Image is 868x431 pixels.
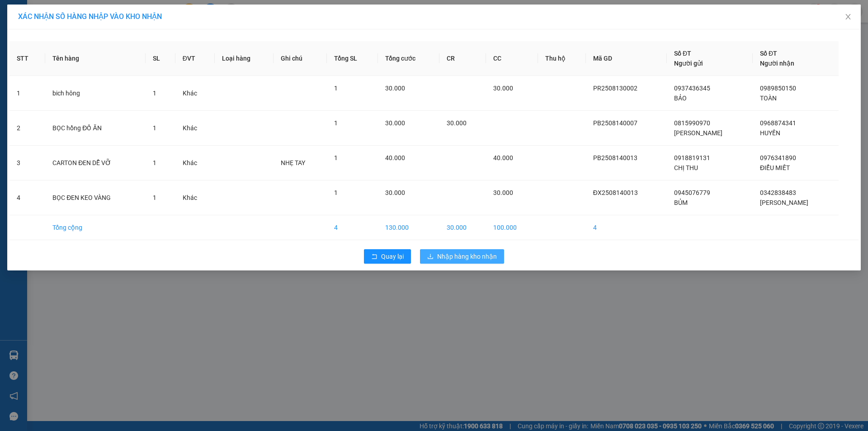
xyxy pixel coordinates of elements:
span: 40.000 [385,154,405,161]
span: 1 [153,194,156,201]
td: 3 [9,146,45,180]
span: 40.000 [493,154,513,161]
td: BỌC hồng ĐỒ ĂN [45,111,146,146]
span: 1 [334,189,338,196]
th: SL [146,41,175,76]
td: Khác [175,180,215,215]
th: ĐVT [175,41,215,76]
span: 30.000 [493,85,513,92]
td: Khác [175,76,215,111]
td: 30.000 [439,215,486,240]
td: 2 [9,111,45,146]
span: 0342838483 [760,189,796,196]
span: 0976341890 [760,154,796,161]
th: Ghi chú [274,41,327,76]
span: HUYỀN [760,129,780,137]
td: Khác [175,146,215,180]
td: 100.000 [486,215,538,240]
span: Quay lại [381,251,404,261]
td: 1 [9,76,45,111]
th: CC [486,41,538,76]
td: bich hông [45,76,146,111]
span: 30.000 [447,119,467,127]
span: 1 [334,85,338,92]
td: Khác [175,111,215,146]
span: PR2508130002 [593,85,637,92]
td: BỌC ĐEN KEO VÀNG [45,180,146,215]
th: Mã GD [586,41,667,76]
span: [PERSON_NAME] [674,129,722,137]
span: PB2508140013 [593,154,637,161]
span: 0989850150 [760,85,796,92]
span: PB2508140007 [593,119,637,127]
td: 130.000 [378,215,439,240]
th: Tổng cước [378,41,439,76]
span: Người nhận [760,60,794,67]
td: 4 [327,215,378,240]
span: XÁC NHẬN SỐ HÀNG NHẬP VÀO KHO NHẬN [18,12,162,21]
span: 1 [334,119,338,127]
span: 30.000 [385,119,405,127]
button: downloadNhập hàng kho nhận [420,249,504,264]
th: Loại hàng [215,41,274,76]
span: download [427,253,434,260]
span: BỦM [674,199,688,206]
span: [PERSON_NAME] [760,199,808,206]
span: NHẸ TAY [281,159,305,166]
span: 0937436345 [674,85,710,92]
span: 1 [153,159,156,166]
span: 0815990970 [674,119,710,127]
span: Số ĐT [674,50,691,57]
span: rollback [371,253,377,260]
span: 30.000 [385,85,405,92]
th: Tên hàng [45,41,146,76]
span: TOÀN [760,95,777,102]
span: CHỊ THU [674,164,698,171]
span: 0968874341 [760,119,796,127]
button: rollbackQuay lại [364,249,411,264]
th: Tổng SL [327,41,378,76]
th: STT [9,41,45,76]
span: Người gửi [674,60,703,67]
th: Thu hộ [538,41,585,76]
th: CR [439,41,486,76]
span: 1 [334,154,338,161]
span: 0918819131 [674,154,710,161]
span: 1 [153,90,156,97]
span: 0945076779 [674,189,710,196]
span: 1 [153,124,156,132]
span: ĐX2508140013 [593,189,638,196]
td: CARTON ĐEN DỄ VỠ [45,146,146,180]
span: ĐIỂU MIẾT [760,164,790,171]
td: 4 [9,180,45,215]
span: 30.000 [385,189,405,196]
span: close [844,13,852,20]
span: 30.000 [493,189,513,196]
span: Nhập hàng kho nhận [437,251,497,261]
span: BẢO [674,95,687,102]
td: 4 [586,215,667,240]
button: Close [835,5,861,30]
span: Số ĐT [760,50,777,57]
td: Tổng cộng [45,215,146,240]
